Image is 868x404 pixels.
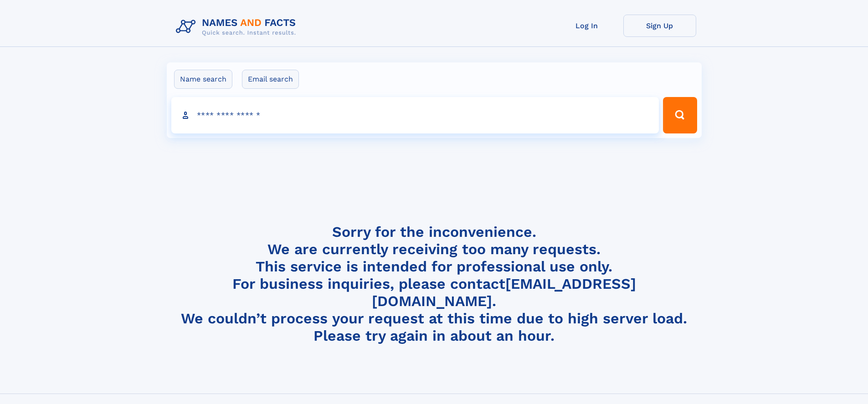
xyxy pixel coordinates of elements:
[550,15,623,37] a: Log In
[663,97,697,133] button: Search Button
[174,70,232,89] label: Name search
[172,223,696,345] h4: Sorry for the inconvenience. We are currently receiving too many requests. This service is intend...
[171,97,659,133] input: search input
[242,70,299,89] label: Email search
[172,15,303,39] img: Logo Names and Facts
[372,275,636,310] a: [EMAIL_ADDRESS][DOMAIN_NAME]
[623,15,696,37] a: Sign Up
